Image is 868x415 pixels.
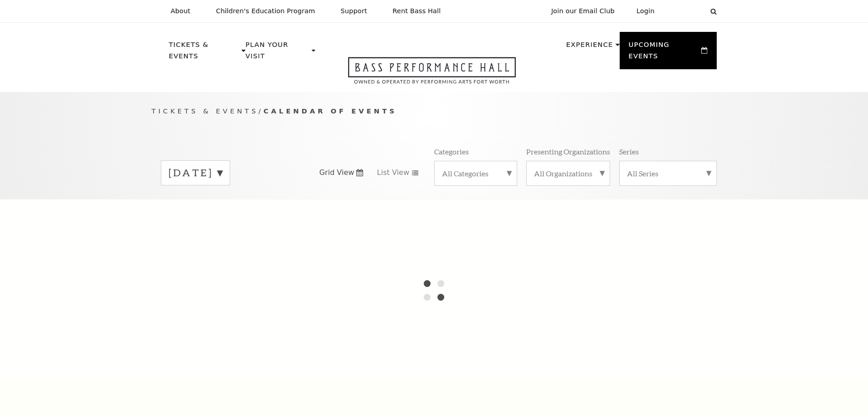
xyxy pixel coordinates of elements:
[169,166,222,180] label: [DATE]
[619,147,639,156] p: Series
[442,169,509,178] label: All Categories
[526,147,610,156] p: Presenting Organizations
[534,169,602,178] label: All Organizations
[393,7,441,15] p: Rent Bass Hall
[669,7,702,15] select: Select:
[263,107,397,115] span: Calendar of Events
[171,7,190,15] p: About
[319,168,354,178] span: Grid View
[627,169,709,178] label: All Series
[246,39,309,67] p: Plan Your Visit
[377,168,409,178] span: List View
[434,147,469,156] p: Categories
[169,39,240,67] p: Tickets & Events
[629,39,699,67] p: Upcoming Events
[216,7,315,15] p: Children's Education Program
[152,107,259,115] span: Tickets & Events
[152,106,717,117] p: /
[341,7,367,15] p: Support
[566,39,613,56] p: Experience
